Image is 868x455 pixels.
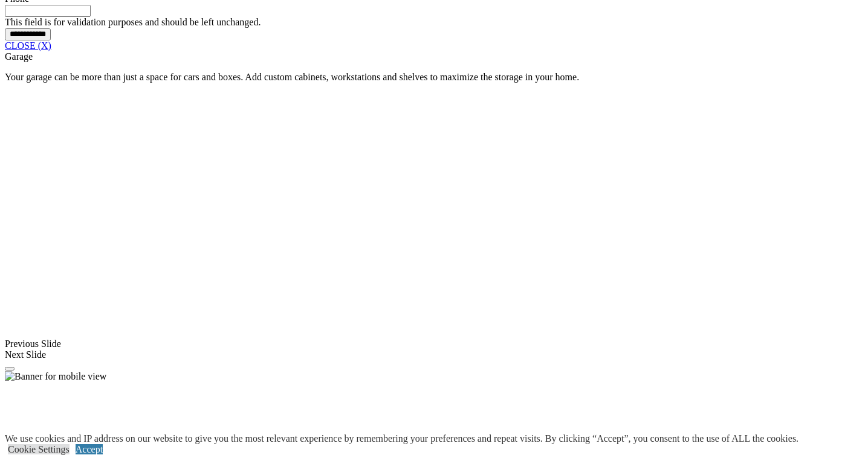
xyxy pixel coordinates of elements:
img: Banner for mobile view [5,371,106,382]
button: Click here to pause slide show [5,367,15,371]
div: This field is for validation purposes and should be left unchanged. [5,17,863,28]
a: Accept [76,444,103,454]
div: We use cookies and IP address on our website to give you the most relevant experience by remember... [5,433,798,444]
a: CLOSE (X) [5,40,51,51]
div: Previous Slide [5,339,863,349]
a: Cookie Settings [8,444,70,454]
span: Garage [5,51,33,62]
p: Your garage can be more than just a space for cars and boxes. Add custom cabinets, workstations a... [5,72,863,83]
div: Next Slide [5,349,863,360]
